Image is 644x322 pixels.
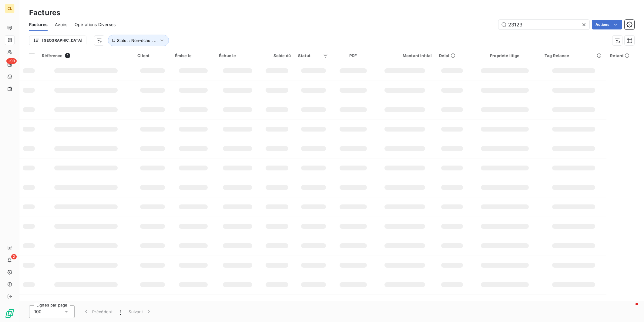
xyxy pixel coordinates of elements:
[29,7,60,18] h3: Factures
[120,309,121,315] span: 1
[116,305,125,318] button: 1
[108,35,169,46] button: Statut : Non-échu , ...
[137,53,168,58] div: Client
[623,301,638,316] iframe: Intercom live chat
[42,53,62,58] span: Référence
[219,53,256,58] div: Échue le
[65,53,70,58] span: 1
[75,22,116,28] span: Opérations Diverses
[5,309,15,318] img: Logo LeanPay
[545,53,603,58] div: Tag Relance
[472,53,537,58] div: Propriété litige
[125,305,156,318] button: Suivant
[55,22,67,28] span: Avoirs
[6,58,17,64] span: +99
[439,53,465,58] div: Délai
[5,4,15,13] div: CL
[377,53,432,58] div: Montant initial
[79,305,116,318] button: Précédent
[29,22,48,28] span: Factures
[610,53,640,58] div: Retard
[592,20,622,29] button: Actions
[117,38,158,43] span: Statut : Non-échu , ...
[29,36,86,45] button: [GEOGRAPHIC_DATA]
[336,53,370,58] div: PDF
[298,53,329,58] div: Statut
[263,53,291,58] div: Solde dû
[498,20,589,29] input: Rechercher
[34,309,42,315] span: 100
[175,53,212,58] div: Émise le
[11,254,17,259] span: 2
